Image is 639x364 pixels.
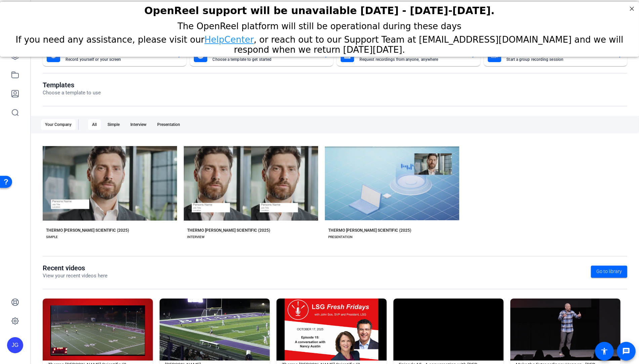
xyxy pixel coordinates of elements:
[88,119,101,130] div: All
[276,299,387,361] img: Thermo Fisher Scientific (2025) Simple (51985)
[43,264,108,272] h1: Recent videos
[359,57,466,61] mat-card-subtitle: Request recordings from anyone, anywhere
[16,33,624,53] span: If you need any assistance, please visit our , or reach out to our Support Team at [EMAIL_ADDRESS...
[126,119,151,130] div: Interview
[507,57,613,61] mat-card-subtitle: Start a group recording session
[187,234,205,240] div: INTERVIEW
[622,347,630,355] mat-icon: message
[177,19,461,30] span: The OpenReel platform will still be operational during these days
[43,299,153,361] img: Thermo Fisher Scientific (2025) Simple (50446)
[43,81,101,89] h1: Templates
[103,119,124,130] div: Simple
[46,228,129,233] div: THERMO [PERSON_NAME] SCIENTIFIC (2025)
[628,3,636,11] div: Close Step
[213,57,319,61] mat-card-subtitle: Choose a template to get started
[66,57,172,61] mat-card-subtitle: Record yourself or your screen
[393,299,504,361] img: Episode 15 - A conversation with Nancy Austin
[46,234,58,240] div: SIMPLE
[160,299,270,361] img: baldwin
[510,299,621,361] img: Make the Extraordinary Happen - Boyd
[187,228,270,233] div: THERMO [PERSON_NAME] SCIENTIFIC (2025)
[591,266,627,278] a: Go to library
[41,119,76,130] div: Your Company
[328,228,411,233] div: THERMO [PERSON_NAME] SCIENTIFIC (2025)
[43,89,101,97] p: Choose a template to use
[600,347,608,355] mat-icon: accessibility
[7,337,23,353] div: JG
[596,268,622,275] span: Go to library
[328,234,352,240] div: PRESENTATION
[205,33,254,43] a: HelpCenter
[8,3,631,15] h2: OpenReel support will be unavailable Thursday - Friday, October 16th-17th.
[153,119,184,130] div: Presentation
[43,272,108,280] p: View your recent videos here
